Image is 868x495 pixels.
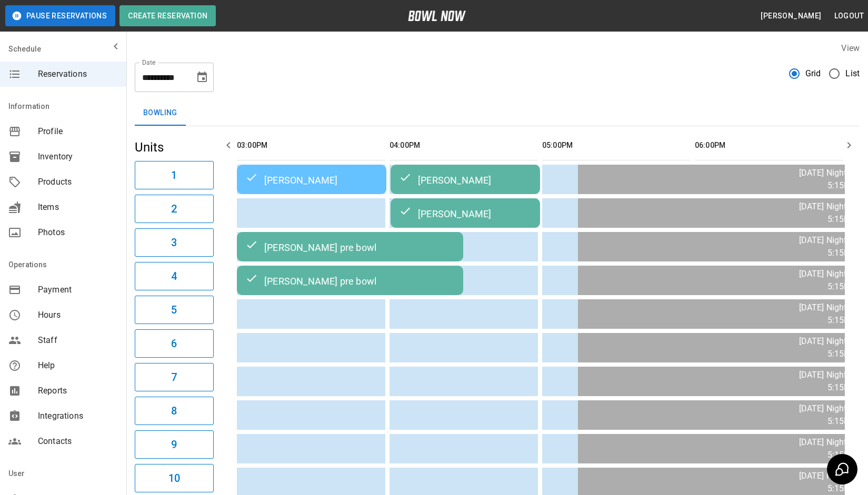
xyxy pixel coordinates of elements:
button: 8 [135,397,214,425]
button: 10 [135,464,214,492]
h6: 2 [171,200,177,217]
span: Grid [805,67,821,80]
span: Staff [38,334,118,347]
div: [PERSON_NAME] pre bowl [245,274,455,287]
button: 6 [135,329,214,358]
div: inventory tabs [135,100,860,126]
span: Hours [38,309,118,321]
span: Reservations [38,68,118,80]
button: 4 [135,262,214,290]
button: Create Reservation [119,5,216,26]
h6: 1 [171,167,177,184]
span: Inventory [38,150,118,163]
h6: 7 [171,369,177,386]
span: List [845,67,860,80]
div: [PERSON_NAME] pre bowl [245,240,455,253]
div: [PERSON_NAME] [399,173,532,186]
h6: 8 [171,402,177,419]
label: View [841,43,860,53]
button: 1 [135,161,214,189]
div: [PERSON_NAME] [245,173,378,186]
button: 2 [135,195,214,223]
h6: 9 [171,436,177,453]
th: 03:00PM [237,130,385,160]
button: [PERSON_NAME] [756,6,825,26]
div: [PERSON_NAME] [399,207,532,219]
th: 06:00PM [695,130,843,160]
span: Reports [38,385,118,397]
span: Help [38,359,118,372]
button: 9 [135,430,214,459]
img: logo [408,11,466,21]
button: Bowling [135,100,186,126]
span: Contacts [38,435,118,448]
button: 7 [135,363,214,391]
button: 3 [135,228,214,257]
button: Pause Reservations [5,5,115,26]
button: 5 [135,296,214,324]
h6: 4 [171,268,177,285]
span: Photos [38,226,118,239]
th: 05:00PM [542,130,691,160]
h6: 6 [171,335,177,352]
span: Profile [38,125,118,138]
button: Logout [830,6,868,26]
h5: Units [135,139,214,156]
h6: 5 [171,301,177,318]
h6: 10 [168,470,180,487]
span: Products [38,176,118,188]
span: Items [38,201,118,214]
span: Payment [38,284,118,296]
button: Choose date, selected date is Oct 2, 2025 [192,67,213,88]
h6: 3 [171,234,177,251]
th: 04:00PM [390,130,538,160]
span: Integrations [38,410,118,422]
